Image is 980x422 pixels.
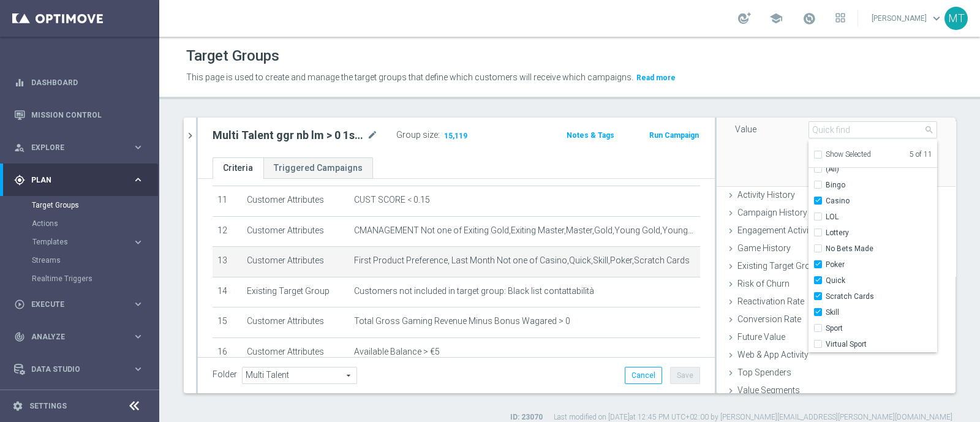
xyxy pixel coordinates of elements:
[354,225,695,236] span: CMANAGEMENT Not one of Exiting Gold,Exiting Master,Master,Gold,Young Gold,Young Master,Diamond,Ex...
[186,72,633,82] span: This page is used to create and manage the target groups that define which customers will receive...
[13,300,145,309] div: play_circle_outline Execute keyboard_arrow_right
[263,157,373,179] a: Triggered Campaigns
[826,150,871,159] span: Show Selected
[625,367,662,384] button: Cancel
[32,269,158,288] div: Realtime Triggers
[132,363,144,375] i: keyboard_arrow_right
[31,333,132,341] span: Analyze
[14,142,25,153] i: person_search
[213,307,242,338] td: 15
[14,142,132,153] div: Explore
[737,190,795,200] span: Activity History
[213,277,242,307] td: 14
[737,243,791,253] span: Game History
[32,238,132,246] div: Templates
[32,274,127,284] a: Realtime Triggers
[735,124,756,135] label: Value
[213,369,237,380] label: Folder
[14,364,132,375] div: Data Studio
[14,331,132,342] div: Analyze
[31,301,132,308] span: Execute
[14,299,25,310] i: play_circle_outline
[32,200,127,210] a: Target Groups
[132,236,144,248] i: keyboard_arrow_right
[13,143,145,153] button: person_search Explore keyboard_arrow_right
[242,307,349,338] td: Customer Attributes
[32,233,158,251] div: Templates
[13,332,145,342] button: track_changes Analyze keyboard_arrow_right
[354,347,440,357] span: Available Balance > €5
[31,176,132,184] span: Plan
[737,225,815,235] span: Engagement Activity
[31,66,144,99] a: Dashboard
[438,130,440,140] label: :
[242,186,349,216] td: Customer Attributes
[354,286,594,296] span: Customers not included in target group: Black list contattabilità
[31,366,132,373] span: Data Studio
[242,277,349,307] td: Existing Target Group
[737,314,801,324] span: Conversion Rate
[213,128,364,143] h2: Multi Talent ggr nb lm > 0 1st NO Casino & GeV lm saldo
[213,337,242,368] td: 16
[826,228,937,238] span: Lottery
[396,130,438,140] label: Group size
[31,385,128,418] a: Optibot
[565,129,616,142] button: Notes & Tags
[184,130,196,141] i: chevron_right
[737,208,807,217] span: Campaign History
[29,402,67,410] a: Settings
[14,299,132,310] div: Execute
[737,385,800,395] span: Value Segments
[184,118,196,154] button: chevron_right
[826,323,937,333] span: Sport
[14,66,144,99] div: Dashboard
[871,150,932,161] span: 5 of 11
[31,99,144,131] a: Mission Control
[826,180,937,190] span: Bingo
[13,78,145,88] button: equalizer Dashboard
[737,350,809,360] span: Web & App Activity
[354,195,430,205] span: CUST SCORE < 0.15
[32,196,158,214] div: Target Groups
[870,9,944,28] a: [PERSON_NAME]keyboard_arrow_down
[930,12,943,25] span: keyboard_arrow_down
[737,296,804,306] span: Reactivation Rate
[13,364,145,374] button: Data Studio keyboard_arrow_right
[14,99,144,131] div: Mission Control
[32,255,127,265] a: Streams
[14,77,25,88] i: equalizer
[32,251,158,269] div: Streams
[13,110,145,120] button: Mission Control
[213,247,242,277] td: 13
[242,247,349,277] td: Customer Attributes
[31,144,132,151] span: Explore
[826,339,937,349] span: Virtual Sport
[213,157,263,179] a: Criteria
[826,212,937,222] span: LOL
[737,367,791,377] span: Top Spenders
[737,261,829,271] span: Existing Target Group
[367,128,378,143] i: mode_edit
[769,12,783,25] span: school
[924,125,934,135] span: search
[132,174,144,186] i: keyboard_arrow_right
[944,7,968,30] div: MT
[809,121,937,138] input: Quick find
[826,244,937,254] span: No Bets Made
[242,216,349,247] td: Customer Attributes
[14,385,144,418] div: Optibot
[132,298,144,310] i: keyboard_arrow_right
[826,196,937,206] span: Casino
[32,237,145,247] button: Templates keyboard_arrow_right
[737,279,790,288] span: Risk of Churn
[14,175,132,186] div: Plan
[443,131,469,143] span: 15,119
[14,331,25,342] i: track_changes
[737,332,785,342] span: Future Value
[635,71,677,85] button: Read more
